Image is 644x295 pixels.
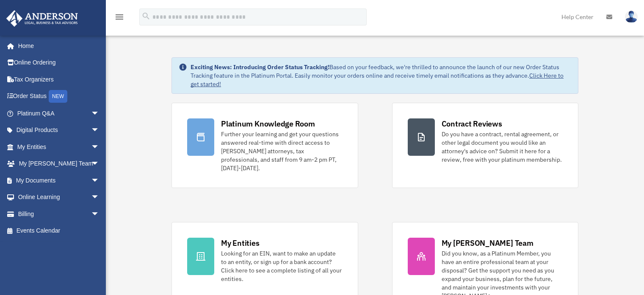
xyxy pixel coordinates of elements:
[91,155,108,173] span: arrow_drop_down
[6,54,112,71] a: Online Ordering
[114,15,124,22] a: menu
[221,130,342,172] div: Further your learning and get your questions answered real-time with direct access to [PERSON_NAM...
[6,172,112,189] a: My Documentsarrow_drop_down
[141,11,151,21] i: search
[49,90,67,103] div: NEW
[91,205,108,223] span: arrow_drop_down
[6,189,112,206] a: Online Learningarrow_drop_down
[191,72,564,88] a: Click Here to get started!
[392,103,578,188] a: Contract Reviews Do you have a contract, rental agreement, or other legal document you would like...
[91,138,108,156] span: arrow_drop_down
[91,105,108,122] span: arrow_drop_down
[191,63,329,71] strong: Exciting News: Introducing Order Status Tracking!
[91,189,108,206] span: arrow_drop_down
[6,88,112,105] a: Order StatusNEW
[442,238,533,248] div: My [PERSON_NAME] Team
[91,122,108,139] span: arrow_drop_down
[221,238,259,248] div: My Entities
[6,205,112,222] a: Billingarrow_drop_down
[6,122,112,139] a: Digital Productsarrow_drop_down
[6,37,108,54] a: Home
[91,172,108,189] span: arrow_drop_down
[4,10,80,27] img: Anderson Advisors Platinum Portal
[442,130,563,164] div: Do you have a contract, rental agreement, or other legal document you would like an attorney's ad...
[6,222,112,239] a: Events Calendar
[114,12,124,22] i: menu
[625,11,638,23] img: User Pic
[171,103,358,188] a: Platinum Knowledge Room Further your learning and get your questions answered real-time with dire...
[6,155,112,172] a: My [PERSON_NAME] Teamarrow_drop_down
[6,71,112,88] a: Tax Organizers
[221,118,315,129] div: Platinum Knowledge Room
[6,138,112,155] a: My Entitiesarrow_drop_down
[221,249,342,283] div: Looking for an EIN, want to make an update to an entity, or sign up for a bank account? Click her...
[442,118,502,129] div: Contract Reviews
[191,63,571,88] div: Based on your feedback, we're thrilled to announce the launch of our new Order Status Tracking fe...
[6,105,112,122] a: Platinum Q&Aarrow_drop_down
